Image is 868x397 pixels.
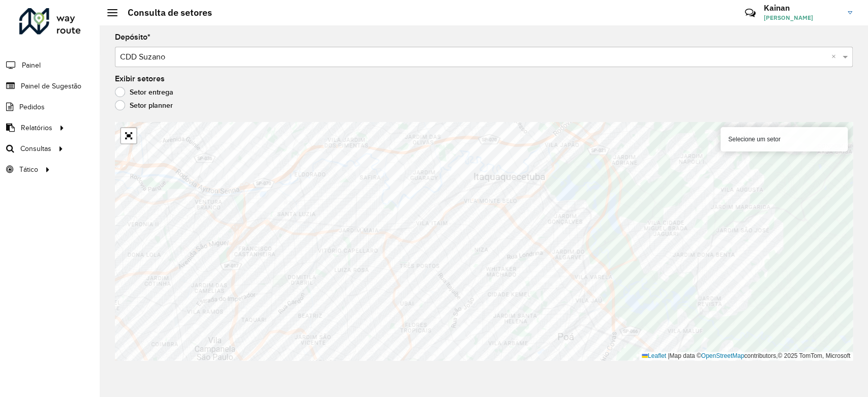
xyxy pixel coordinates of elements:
span: Clear all [831,51,840,63]
span: Painel de Sugestão [21,81,81,91]
div: Selecione um setor [721,127,848,151]
label: Setor planner [115,100,173,110]
span: Painel [22,60,41,71]
a: Abrir mapa em tela cheia [121,128,136,143]
label: Exibir setores [115,73,165,85]
a: Leaflet [642,352,666,359]
a: OpenStreetMap [701,352,744,359]
label: Setor entrega [115,87,173,97]
h3: Kainan [764,3,840,13]
span: | [668,352,669,359]
span: Consultas [20,143,51,154]
span: [PERSON_NAME] [764,13,840,22]
span: Relatórios [21,123,52,133]
h2: Consulta de setores [117,7,212,18]
a: Contato Rápido [739,2,761,24]
div: Map data © contributors,© 2025 TomTom, Microsoft [639,352,853,360]
label: Depósito [115,31,151,43]
span: Pedidos [19,102,45,112]
span: Tático [19,164,38,175]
